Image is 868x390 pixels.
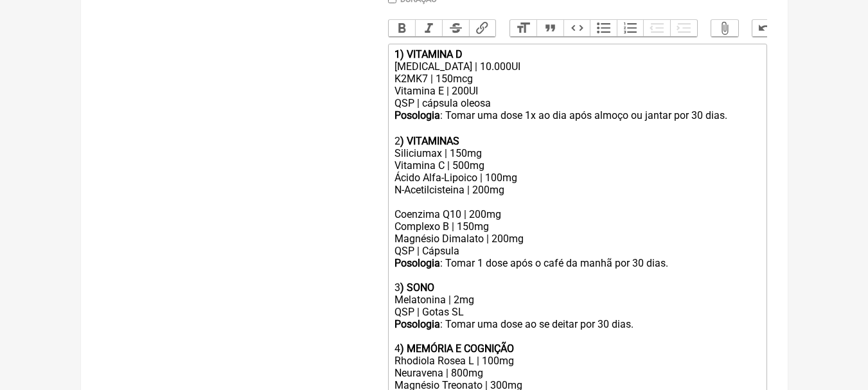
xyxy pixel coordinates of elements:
button: Decrease Level [643,20,670,37]
div: Rhodiola Rosea L | 100mg [394,355,759,367]
div: 2 Siliciumax | 150mg [394,123,759,159]
div: Vitamina C | 500mg [394,159,759,172]
button: Bold [389,20,416,37]
div: 3 [394,281,759,294]
div: [MEDICAL_DATA] | 10.000UI [394,60,759,73]
button: Link [469,20,496,37]
button: Italic [415,20,442,37]
button: Heading [510,20,537,37]
strong: Posologia [394,109,440,121]
div: : Tomar uma dose ao se deitar por 30 dias. [394,318,759,330]
button: Strikethrough [442,20,469,37]
button: Increase Level [670,20,697,37]
button: Code [563,20,590,37]
button: Numbers [617,20,644,37]
div: K2MK7 | 150mcg Vitamina E | 200UI [394,73,759,97]
div: Ácido Alfa-Lipoico | 100mg [394,172,759,184]
div: QSP | cápsula oleosa [394,97,759,109]
div: : Tomar 1 dose após o café da manhã por 30 dias. [394,257,759,269]
strong: Posologia [394,257,440,269]
button: Undo [752,20,779,37]
strong: ) SONO [400,281,434,294]
div: 4 [394,342,759,355]
strong: ) VITAMINAS [400,135,459,147]
button: Attach Files [711,20,738,37]
strong: Posologia [394,318,440,330]
div: Melatonina | 2mg [394,294,759,306]
button: Quote [536,20,563,37]
button: Bullets [590,20,617,37]
strong: ) MEMÓRIA E COGNIÇÃO [400,342,514,355]
strong: 1) VITAMINA D [394,48,463,60]
div: QSP | Gotas SL [394,306,759,318]
div: : Tomar uma dose 1x ao dia após almoço ou jantar por 30 dias. ㅤ [394,109,759,123]
div: N-Acetilcisteina | 200mg [394,184,759,208]
div: Coenzima Q10 | 200mg Complexo B | 150mg Magnésio Dimalato | 200mg QSP | Cápsula [394,208,759,257]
